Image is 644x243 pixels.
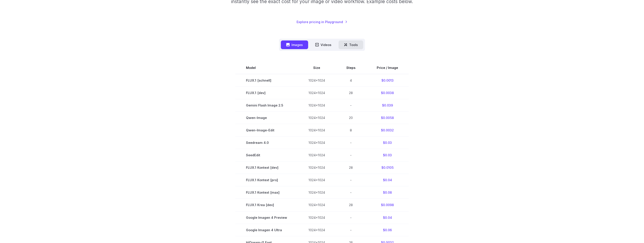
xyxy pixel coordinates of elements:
td: 4 [336,74,366,87]
td: - [336,99,366,112]
td: 1024x1024 [298,186,336,199]
th: Price / Image [366,62,409,74]
td: FLUX.1 [dev] [235,87,298,99]
td: $0.0105 [366,161,409,174]
td: 1024x1024 [298,137,336,149]
button: Tools [339,40,363,49]
th: Steps [336,62,366,74]
td: 1024x1024 [298,224,336,236]
td: SeedEdit [235,149,298,161]
td: 28 [336,199,366,211]
td: FLUX.1 Kontext [pro] [235,174,298,186]
td: Google Imagen 4 Preview [235,211,298,224]
td: 1024x1024 [298,161,336,174]
td: $0.0032 [366,124,409,137]
td: 1024x1024 [298,174,336,186]
td: 1024x1024 [298,211,336,224]
td: $0.0013 [366,74,409,87]
td: $0.039 [366,99,409,112]
td: Seedream 4.0 [235,137,298,149]
td: FLUX.1 Kontext [dev] [235,161,298,174]
td: 28 [336,161,366,174]
button: Videos [310,40,337,49]
td: Qwen-Image [235,112,298,124]
td: - [336,137,366,149]
td: - [336,211,366,224]
th: Size [298,62,336,74]
td: $0.0098 [366,199,409,211]
td: 1024x1024 [298,149,336,161]
td: 20 [336,112,366,124]
td: $0.03 [366,137,409,149]
td: 8 [336,124,366,137]
td: $0.0038 [366,87,409,99]
td: 1024x1024 [298,87,336,99]
td: Google Imagen 4 Ultra [235,224,298,236]
td: FLUX.1 [schnell] [235,74,298,87]
td: 1024x1024 [298,124,336,137]
td: 1024x1024 [298,199,336,211]
td: 1024x1024 [298,74,336,87]
td: FLUX.1 Krea [dev] [235,199,298,211]
td: - [336,174,366,186]
a: Explore pricing in Playground [297,19,347,24]
td: - [336,224,366,236]
span: Gemini Flash Image 2.5 [246,103,287,108]
td: FLUX.1 Kontext [max] [235,186,298,199]
td: 1024x1024 [298,112,336,124]
td: $0.06 [366,224,409,236]
td: Qwen-Image-Edit [235,124,298,137]
td: $0.0058 [366,112,409,124]
td: - [336,186,366,199]
td: $0.04 [366,211,409,224]
td: $0.04 [366,174,409,186]
th: Model [235,62,298,74]
button: Images [281,40,308,49]
td: - [336,149,366,161]
td: $0.08 [366,186,409,199]
td: 1024x1024 [298,99,336,112]
td: 28 [336,87,366,99]
td: $0.03 [366,149,409,161]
